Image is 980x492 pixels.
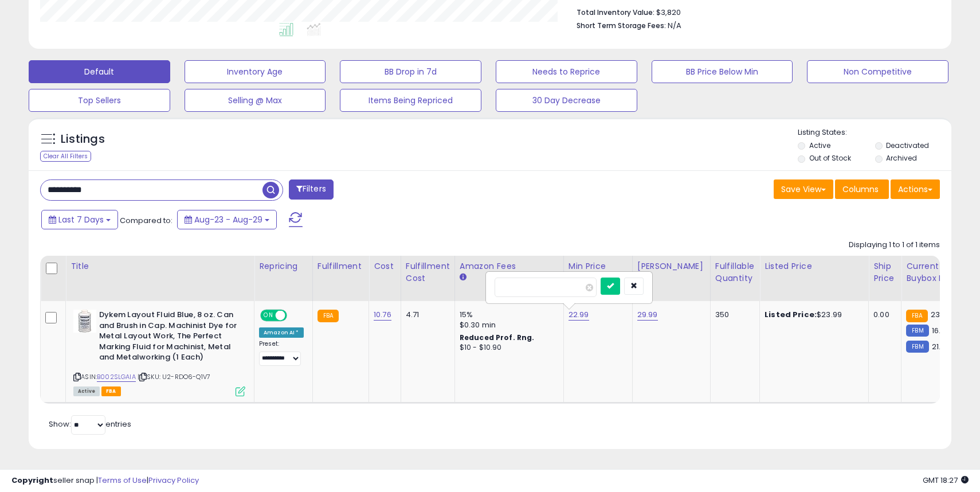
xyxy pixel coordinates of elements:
b: Total Inventory Value: [577,7,654,17]
div: Clear All Filters [40,151,91,162]
small: FBA [317,310,339,322]
button: Top Sellers [29,89,170,112]
button: Save View [774,179,833,199]
button: Default [29,60,170,83]
label: Out of Stock [809,153,851,163]
div: 15% [460,310,555,320]
small: FBM [906,341,928,353]
label: Deactivated [886,140,929,150]
div: Fulfillment Cost [406,260,450,284]
strong: Copyright [11,475,53,486]
label: Active [809,140,830,150]
div: [PERSON_NAME] [637,260,705,272]
div: Preset: [259,340,304,366]
div: Ship Price [873,260,896,284]
small: Amazon Fees. [460,272,467,283]
button: Inventory Age [185,60,326,83]
span: ON [261,311,276,321]
div: Title [70,260,249,272]
button: Selling @ Max [185,89,326,112]
button: Items Being Repriced [340,89,481,112]
div: Fulfillable Quantity [715,260,755,284]
b: Short Term Storage Fees: [577,21,666,30]
button: Aug-23 - Aug-29 [177,210,277,229]
b: Dykem Layout Fluid Blue, 8 oz. Can and Brush in Cap. Machinist Dye for Metal Layout Work, The Per... [99,310,238,366]
button: BB Drop in 7d [340,60,481,83]
span: Columns [842,183,879,195]
span: Last 7 Days [58,214,104,225]
div: $23.99 [765,310,860,320]
p: Listing States: [798,127,951,138]
div: $0.30 min [460,320,555,330]
b: Reduced Prof. Rng. [460,333,535,342]
div: Min Price [569,260,628,272]
div: Cost [374,260,396,272]
button: Last 7 Days [41,210,118,229]
div: Repricing [259,260,308,272]
button: Columns [835,179,889,199]
button: 30 Day Decrease [496,89,637,112]
a: 10.76 [374,309,391,321]
div: 0.00 [873,310,892,320]
li: $3,820 [577,5,931,18]
small: FBM [906,325,928,337]
span: 23.99 [931,309,951,320]
small: FBA [906,310,927,322]
span: 2025-09-6 18:27 GMT [923,475,969,486]
div: seller snap | | [11,475,199,486]
span: OFF [285,311,304,321]
span: N/A [668,20,681,31]
span: Aug-23 - Aug-29 [194,214,262,225]
div: Displaying 1 to 1 of 1 items [849,240,940,251]
div: $10 - $10.90 [460,343,555,353]
a: B002SLGAIA [97,372,136,382]
a: 22.99 [569,309,589,321]
span: | SKU: U2-RDO6-Q1V7 [138,372,210,381]
div: Listed Price [765,260,864,272]
div: Amazon Fees [460,260,559,272]
button: Non Competitive [807,60,948,83]
span: 16.99 [932,325,950,336]
a: Terms of Use [98,475,147,486]
div: ASIN: [73,310,245,395]
a: 29.99 [637,309,658,321]
button: Needs to Reprice [496,60,637,83]
span: Compared to: [120,215,173,226]
div: Current Buybox Price [906,260,965,284]
button: Filters [289,179,334,200]
label: Archived [886,153,917,163]
button: BB Price Below Min [652,60,793,83]
div: Amazon AI * [259,327,304,338]
span: FBA [101,386,121,396]
span: All listings currently available for purchase on Amazon [73,386,100,396]
div: 350 [715,310,751,320]
div: Fulfillment [317,260,364,272]
h5: Listings [61,131,105,147]
span: Show: entries [49,419,131,429]
div: 4.71 [406,310,446,320]
span: 21.99 [932,341,950,352]
b: Listed Price: [765,309,817,320]
a: Privacy Policy [148,475,199,486]
button: Actions [891,179,940,199]
img: 41lbKOl8+BL._SL40_.jpg [73,310,96,333]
